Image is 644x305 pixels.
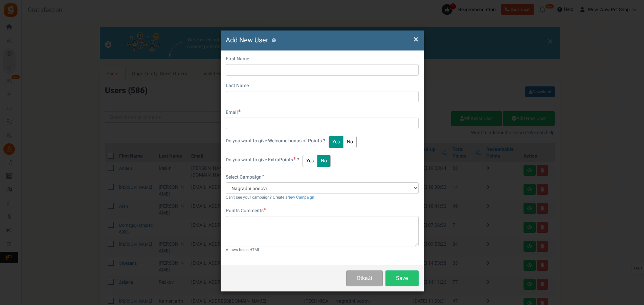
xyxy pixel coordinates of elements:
[226,195,314,200] small: Can't see your campaign? Create a
[226,109,241,116] label: Email
[226,207,266,214] label: Points Comments
[287,195,314,200] a: New Campaign
[317,155,331,167] button: No
[343,136,357,148] button: No
[5,3,26,23] button: Open LiveChat chat widget
[226,156,279,163] span: Do you want to give Extra
[272,38,276,43] button: ?
[226,138,325,144] label: Do you want to give Welcome bonus of Points ?
[226,35,268,45] span: Add New User
[329,136,343,148] button: Yes
[385,270,419,286] button: Save
[226,82,249,89] label: Last Name
[346,270,382,286] button: Otkaži
[226,56,249,62] label: First Name
[226,247,260,253] small: Allows basic HTML
[303,155,317,167] button: Yes
[226,157,299,163] label: Points
[297,156,299,163] span: ?
[226,174,264,181] label: Select Campaign
[414,33,418,46] span: ×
